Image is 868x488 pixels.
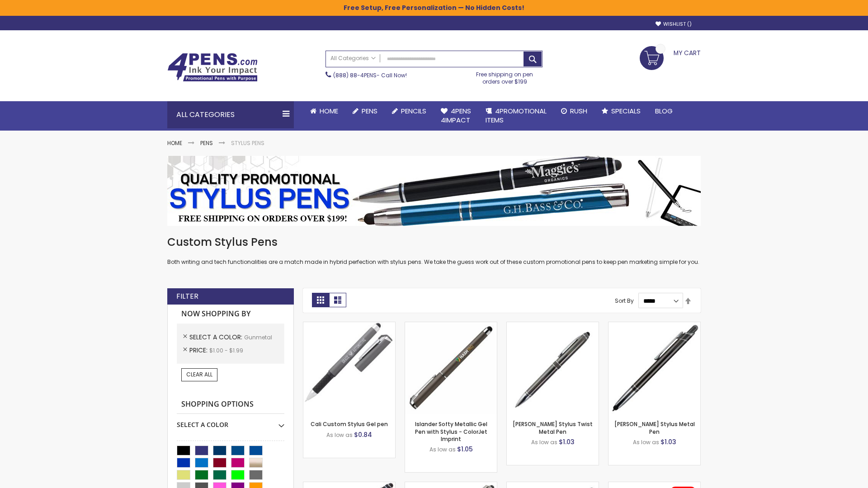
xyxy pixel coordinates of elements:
[244,333,272,341] span: Gunmetal
[486,106,547,125] span: 4PROMOTIONAL ITEMS
[513,420,593,435] a: [PERSON_NAME] Stylus Twist Metal Pen
[405,322,497,414] img: Islander Softy Metallic Gel Pen with Stylus - ColorJet Imprint-Gunmetal
[167,101,294,128] div: All Categories
[320,106,338,116] span: Home
[559,437,575,446] span: $1.03
[167,139,182,147] a: Home
[507,322,599,414] img: Colter Stylus Twist Metal Pen-Gunmetal
[303,322,395,329] a: Cali Custom Stylus Gel pen-Gunmetal
[570,106,587,116] span: Rush
[167,235,701,266] div: Both writing and tech functionalities are a match made in hybrid perfection with stylus pens. We ...
[330,55,376,62] span: All Categories
[333,71,407,79] span: - Call Now!
[345,101,385,121] a: Pens
[660,437,676,446] span: $1.03
[167,53,258,82] img: 4Pens Custom Pens and Promotional Products
[231,139,264,147] strong: Stylus Pens
[609,322,700,329] a: Olson Stylus Metal Pen-Gunmetal
[457,445,473,454] span: $1.05
[441,106,471,125] span: 4Pens 4impact
[405,322,497,329] a: Islander Softy Metallic Gel Pen with Stylus - ColorJet Imprint-Gunmetal
[209,347,243,354] span: $1.00 - $1.99
[311,420,388,428] a: Cali Custom Stylus Gel pen
[200,139,213,147] a: Pens
[181,368,217,381] a: Clear All
[611,106,641,116] span: Specials
[609,322,700,414] img: Olson Stylus Metal Pen-Gunmetal
[655,106,673,116] span: Blog
[354,430,372,439] span: $0.84
[531,438,557,446] span: As low as
[615,297,634,305] label: Sort By
[189,346,209,355] span: Price
[177,305,284,324] strong: Now Shopping by
[478,101,554,131] a: 4PROMOTIONALITEMS
[401,106,426,116] span: Pencils
[326,51,380,66] a: All Categories
[633,438,659,446] span: As low as
[167,156,701,226] img: Stylus Pens
[312,293,329,307] strong: Grid
[326,431,353,439] span: As low as
[554,101,594,121] a: Rush
[167,235,701,249] h1: Custom Stylus Pens
[594,101,648,121] a: Specials
[467,67,543,85] div: Free shipping on pen orders over $199
[303,101,345,121] a: Home
[429,446,456,453] span: As low as
[333,71,377,79] a: (888) 88-4PENS
[189,333,244,342] span: Select A Color
[186,371,212,378] span: Clear All
[434,101,478,131] a: 4Pens4impact
[656,21,692,28] a: Wishlist
[303,322,395,414] img: Cali Custom Stylus Gel pen-Gunmetal
[648,101,680,121] a: Blog
[614,420,695,435] a: [PERSON_NAME] Stylus Metal Pen
[176,291,198,301] strong: Filter
[415,420,487,442] a: Islander Softy Metallic Gel Pen with Stylus - ColorJet Imprint
[362,106,377,116] span: Pens
[385,101,434,121] a: Pencils
[177,414,284,429] div: Select A Color
[177,395,284,414] strong: Shopping Options
[507,322,599,329] a: Colter Stylus Twist Metal Pen-Gunmetal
